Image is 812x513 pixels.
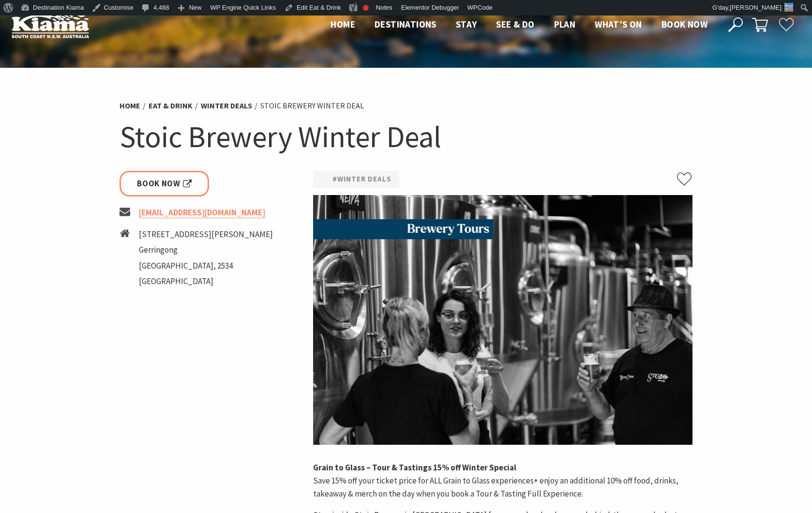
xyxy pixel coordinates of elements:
[139,207,265,218] a: [EMAIL_ADDRESS][DOMAIN_NAME]
[120,101,140,111] a: Home
[313,462,516,473] strong: Grain to Glass – Tour & Tastings 15% off Winter Special
[139,275,273,288] li: [GEOGRAPHIC_DATA]
[321,17,717,33] nav: Main Menu
[595,18,642,30] span: What’s On
[139,243,273,256] li: Gerringong
[120,171,209,196] a: Book Now
[496,18,534,30] span: See & Do
[784,3,793,12] img: 3-150x150.jpg
[137,177,192,190] span: Book Now
[363,5,369,11] div: Focus keyphrase not set
[201,101,252,111] a: Winter Deals
[730,4,782,11] span: [PERSON_NAME]
[12,12,89,38] img: Kiama Logo
[456,18,477,30] span: Stay
[375,18,436,30] span: Destinations
[260,100,364,112] li: Stoic Brewery Winter Deal
[139,228,273,241] li: [STREET_ADDRESS][PERSON_NAME]
[331,18,355,30] span: Home
[554,18,576,30] span: Plan
[149,101,193,111] a: Eat & Drink
[120,117,692,156] h1: Stoic Brewery Winter Deal
[662,18,707,30] span: Book now
[313,461,692,501] p: Save 15% off your ticket price for ALL Grain to Glass experiences+ enjoy an additional 10% off fo...
[139,259,273,272] li: [GEOGRAPHIC_DATA], 2534
[332,173,391,185] a: #Winter Deals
